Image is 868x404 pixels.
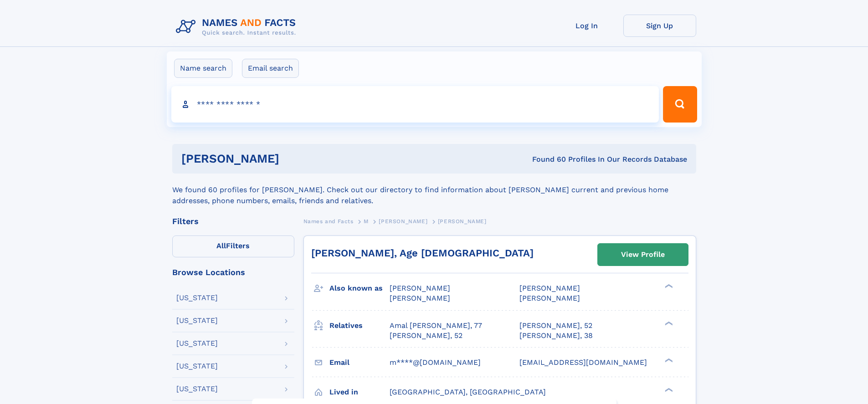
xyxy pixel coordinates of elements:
[390,294,450,302] span: [PERSON_NAME]
[663,387,673,393] div: ❯
[406,154,687,164] div: Found 60 Profiles In Our Records Database
[379,218,427,225] span: [PERSON_NAME]
[172,235,294,257] label: Filters
[519,284,580,292] span: [PERSON_NAME]
[172,174,696,206] div: We found 60 profiles for [PERSON_NAME]. Check out our directory to find information about [PERSON...
[176,294,218,302] div: [US_STATE]
[379,215,427,227] a: [PERSON_NAME]
[172,15,303,39] img: Logo Names and Facts
[311,247,534,259] a: [PERSON_NAME], Age [DEMOGRAPHIC_DATA]
[176,385,218,393] div: [US_STATE]
[172,268,294,276] div: Browse Locations
[390,331,462,341] a: [PERSON_NAME], 52
[176,363,218,370] div: [US_STATE]
[623,15,696,37] a: Sign Up
[174,59,232,78] label: Name search
[598,244,688,266] a: View Profile
[438,218,487,225] span: [PERSON_NAME]
[621,244,665,265] div: View Profile
[364,218,369,225] span: M
[181,153,406,164] h1: [PERSON_NAME]
[663,283,673,289] div: ❯
[519,331,593,341] a: [PERSON_NAME], 38
[550,15,623,37] a: Log In
[216,241,226,250] span: All
[176,317,218,324] div: [US_STATE]
[519,321,592,331] a: [PERSON_NAME], 52
[329,384,390,400] h3: Lived in
[303,215,354,227] a: Names and Facts
[390,388,546,396] span: [GEOGRAPHIC_DATA], [GEOGRAPHIC_DATA]
[663,357,673,363] div: ❯
[329,355,390,370] h3: Email
[519,294,580,302] span: [PERSON_NAME]
[242,59,299,78] label: Email search
[390,321,482,331] a: Amal [PERSON_NAME], 77
[172,217,294,225] div: Filters
[176,340,218,347] div: [US_STATE]
[390,284,450,292] span: [PERSON_NAME]
[364,215,369,227] a: M
[663,86,697,123] button: Search Button
[171,86,659,123] input: search input
[663,320,673,326] div: ❯
[519,358,647,367] span: [EMAIL_ADDRESS][DOMAIN_NAME]
[329,318,390,333] h3: Relatives
[329,281,390,296] h3: Also known as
